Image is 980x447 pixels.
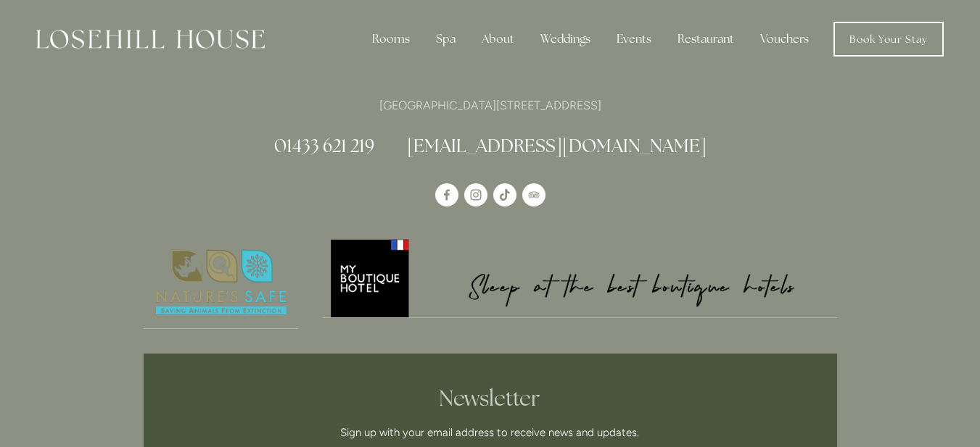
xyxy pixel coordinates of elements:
[833,22,944,57] a: Book Your Stay
[407,134,707,157] a: [EMAIL_ADDRESS][DOMAIN_NAME]
[361,25,421,54] div: Rooms
[424,25,467,54] div: Spa
[435,183,458,206] a: Losehill House Hotel & Spa
[223,385,758,412] h2: Newsletter
[470,25,526,54] div: About
[493,183,516,206] a: TikTok
[223,424,758,441] p: Sign up with your email address to receive news and updates.
[522,183,545,206] a: TripAdvisor
[749,25,820,54] a: Vouchers
[144,96,837,115] p: [GEOGRAPHIC_DATA][STREET_ADDRESS]
[274,134,374,157] a: 01433 621 219
[144,237,299,329] a: Nature's Safe - Logo
[323,237,837,318] a: My Boutique Hotel - Logo
[144,237,299,328] img: Nature's Safe - Logo
[666,25,746,54] div: Restaurant
[36,30,265,49] img: Losehill House
[323,237,837,317] img: My Boutique Hotel - Logo
[529,25,602,54] div: Weddings
[605,25,663,54] div: Events
[464,183,487,206] a: Instagram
